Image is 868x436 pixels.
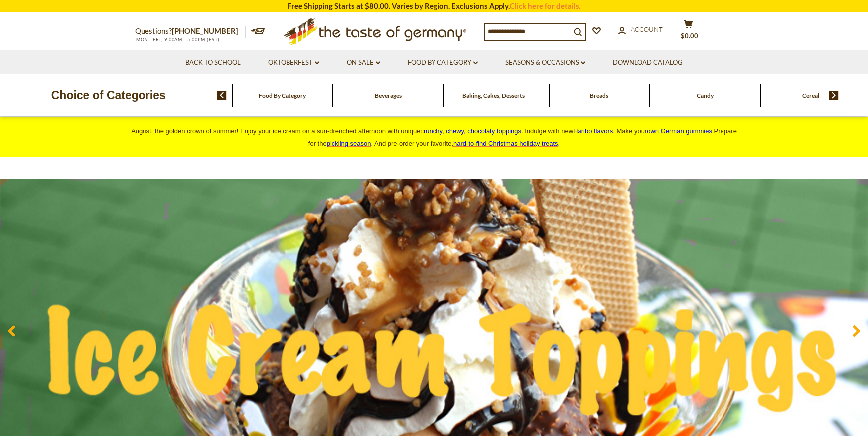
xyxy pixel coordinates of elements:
[613,57,683,68] a: Download Catalog
[268,57,319,68] a: Oktoberfest
[135,37,220,42] span: MON - FRI, 9:00AM - 5:00PM (EST)
[327,140,371,147] a: pickling season
[510,1,580,10] a: Click here for details.
[185,57,241,68] a: Back to School
[453,140,558,147] a: hard-to-find Christmas holiday treats
[697,92,714,99] a: Candy
[453,140,560,147] span: .
[131,127,737,147] span: August, the golden crown of summer! Enjoy your ice cream on a sun-drenched afternoon with unique ...
[647,127,714,135] a: own German gummies.
[590,92,608,99] a: Breads
[424,127,521,135] span: runchy, chewy, chocolaty toppings
[505,57,585,68] a: Seasons & Occasions
[135,25,246,38] p: Questions?
[172,26,238,35] a: [PHONE_NUMBER]
[347,57,380,68] a: On Sale
[673,19,703,44] button: $0.00
[217,91,227,100] img: previous arrow
[631,25,663,33] span: Account
[573,127,613,135] a: Haribo flavors
[408,57,478,68] a: Food By Category
[375,92,402,99] a: Beverages
[829,91,839,100] img: next arrow
[462,92,525,99] a: Baking, Cakes, Desserts
[618,24,663,35] a: Account
[802,92,819,99] a: Cereal
[681,32,698,40] span: $0.00
[647,127,712,135] span: own German gummies
[420,127,521,135] a: crunchy, chewy, chocolaty toppings
[259,92,306,99] a: Food By Category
